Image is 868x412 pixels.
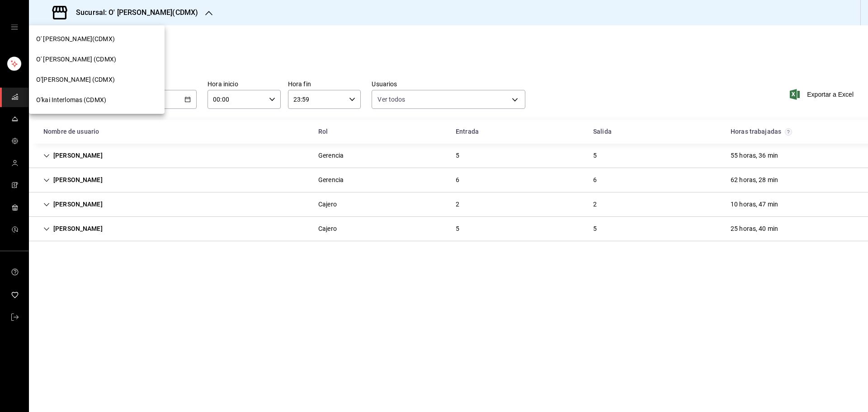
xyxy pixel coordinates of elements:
[36,95,106,105] span: O'kai Interlomas (CDMX)
[36,55,116,64] span: O' [PERSON_NAME] (CDMX)
[36,75,115,84] span: O'[PERSON_NAME] (CDMX)
[36,34,115,44] span: O' [PERSON_NAME](CDMX)
[29,70,165,90] div: O'[PERSON_NAME] (CDMX)
[29,90,165,110] div: O'kai Interlomas (CDMX)
[29,29,165,49] div: O' [PERSON_NAME](CDMX)
[29,49,165,70] div: O' [PERSON_NAME] (CDMX)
